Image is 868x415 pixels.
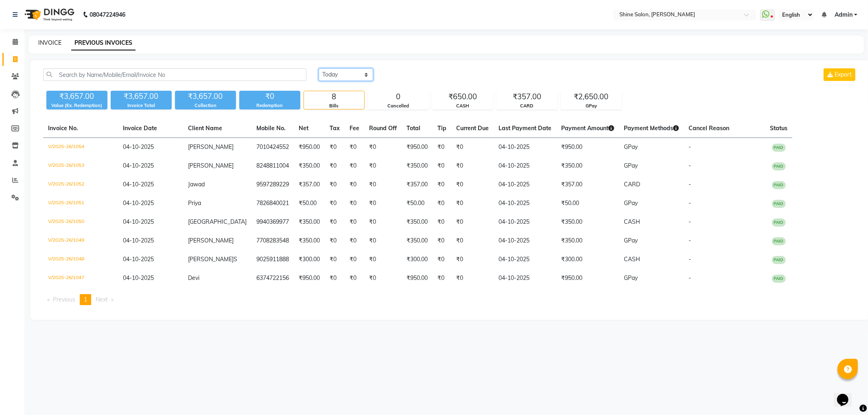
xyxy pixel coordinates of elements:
span: Current Due [456,124,489,132]
td: 7010424552 [251,138,294,157]
td: ₹0 [451,138,494,157]
td: ₹950.00 [556,269,619,288]
span: 04-10-2025 [123,218,154,225]
div: Bills [304,103,364,109]
td: 04-10-2025 [494,138,556,157]
span: [PERSON_NAME] [188,237,234,244]
a: PREVIOUS INVOICES [71,36,136,50]
td: V/2025-26/1052 [43,175,118,194]
span: PAID [772,256,786,264]
td: V/2025-26/1049 [43,232,118,250]
td: ₹357.00 [556,175,619,194]
div: ₹3,657.00 [175,91,236,102]
td: ₹300.00 [294,250,325,269]
td: 04-10-2025 [494,157,556,175]
span: CASH [624,218,640,225]
span: 04-10-2025 [123,237,154,244]
td: ₹950.00 [556,138,619,157]
td: ₹950.00 [402,269,433,288]
span: - [689,237,691,244]
td: ₹0 [325,138,345,157]
td: ₹0 [364,138,402,157]
span: GPay [624,237,638,244]
span: 04-10-2025 [123,199,154,207]
td: V/2025-26/1054 [43,138,118,157]
td: ₹0 [325,175,345,194]
td: ₹350.00 [294,213,325,232]
td: ₹0 [325,232,345,250]
td: ₹50.00 [294,194,325,213]
td: ₹357.00 [402,175,433,194]
td: 04-10-2025 [494,269,556,288]
td: ₹0 [364,213,402,232]
span: [GEOGRAPHIC_DATA] [188,218,247,225]
td: ₹0 [451,194,494,213]
div: 8 [304,91,364,103]
span: GPay [624,274,638,282]
td: ₹300.00 [556,250,619,269]
span: PAID [772,237,786,245]
div: ₹0 [239,91,300,102]
span: Fee [350,124,359,132]
td: ₹350.00 [294,232,325,250]
td: ₹0 [345,194,364,213]
td: V/2025-26/1047 [43,269,118,288]
td: ₹0 [345,175,364,194]
span: Mobile No. [256,124,286,132]
td: 8248811004 [251,157,294,175]
span: Cancel Reason [689,124,729,132]
span: - [689,256,691,263]
div: ₹3,657.00 [111,91,172,102]
td: ₹0 [451,232,494,250]
td: ₹0 [364,157,402,175]
td: ₹0 [364,175,402,194]
td: ₹0 [451,250,494,269]
div: 0 [368,91,429,103]
td: ₹350.00 [402,157,433,175]
span: GPay [624,143,638,151]
td: ₹0 [364,232,402,250]
td: ₹0 [433,213,451,232]
div: CASH [433,103,493,109]
td: ₹0 [433,250,451,269]
span: Payment Methods [624,124,679,132]
span: - [689,181,691,188]
div: ₹2,650.00 [561,91,621,103]
td: ₹0 [433,175,451,194]
td: ₹0 [451,175,494,194]
span: [PERSON_NAME] [188,256,234,263]
td: ₹350.00 [402,232,433,250]
span: S [234,256,237,263]
td: 04-10-2025 [494,175,556,194]
nav: Pagination [43,294,857,305]
div: Invoice Total [111,102,172,109]
td: ₹350.00 [556,157,619,175]
td: 04-10-2025 [494,250,556,269]
span: - [689,199,691,207]
span: 1 [84,296,87,303]
td: 6374722156 [251,269,294,288]
td: ₹0 [433,194,451,213]
td: ₹0 [364,269,402,288]
td: ₹0 [433,269,451,288]
span: Last Payment Date [498,124,551,132]
a: INVOICE [38,39,61,46]
td: ₹350.00 [294,157,325,175]
td: ₹300.00 [402,250,433,269]
span: PAID [772,218,786,227]
td: ₹350.00 [556,232,619,250]
div: ₹3,657.00 [46,91,107,102]
span: [PERSON_NAME] [188,143,234,151]
span: Round Off [369,124,397,132]
div: Value (Ex. Redemption) [46,102,107,109]
b: 08047224946 [90,3,125,26]
span: - [689,143,691,151]
span: 04-10-2025 [123,256,154,263]
span: PAID [772,275,786,283]
span: CARD [624,181,640,188]
td: V/2025-26/1048 [43,250,118,269]
img: logo [21,3,77,26]
td: 04-10-2025 [494,232,556,250]
td: ₹0 [345,269,364,288]
span: 04-10-2025 [123,143,154,151]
